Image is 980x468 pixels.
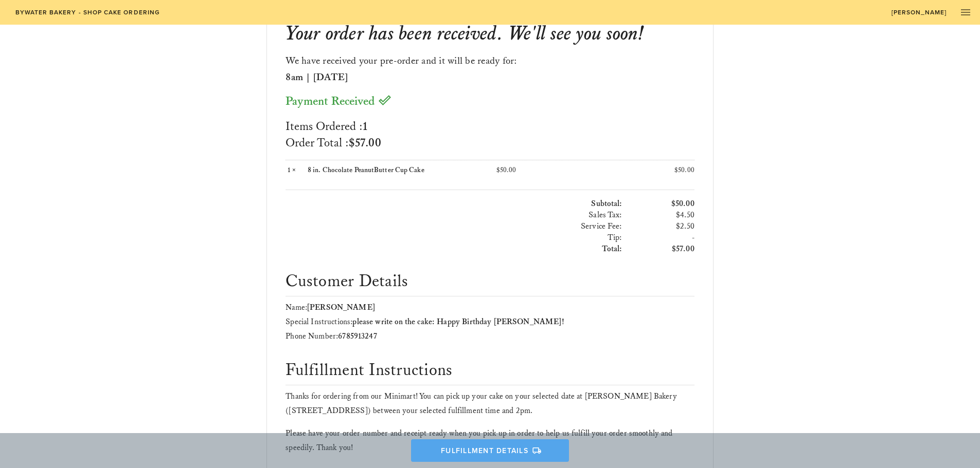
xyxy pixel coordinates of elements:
[286,301,694,315] div: Name:
[286,210,622,221] h3: Sales Tax:
[363,119,367,134] span: 1
[592,160,694,181] div: $50.00
[626,198,694,210] h3: $50.00
[286,389,694,418] p: Thanks for ordering from our Minimart! You can pick up your cake on your selected date at [PERSON...
[8,5,166,20] a: Bywater Bakery - Shop Cake Ordering
[286,119,694,135] div: Items Ordered :
[286,198,622,210] h3: Subtotal:
[286,315,694,329] div: Special Instructions:
[286,271,694,292] div: Customer Details
[884,5,953,20] a: [PERSON_NAME]
[286,24,644,44] h1: Your order has been received. We'll see you soon!
[286,166,308,175] div: ×
[286,52,694,69] div: We have received your pre-order and it will be ready for:
[349,136,381,151] span: $57.00
[286,93,694,110] h2: Payment Received
[286,232,622,244] h3: Tip:
[626,221,694,232] h3: $2.50
[626,244,694,255] h3: $57.00
[286,221,622,232] h3: Service Fee:
[286,426,694,455] p: Please have your order number and receipt ready when you pick up in order to help us fulfill your...
[14,9,160,16] span: Bywater Bakery - Shop Cake Ordering
[286,329,694,344] div: Phone Number:
[286,166,292,175] span: 1
[891,9,947,16] span: [PERSON_NAME]
[352,317,564,327] span: please write on the cake: Happy Birthday [PERSON_NAME]!
[286,360,694,381] div: Fulfillment Instructions
[338,331,377,341] span: 6785913247
[421,446,559,455] span: Fulfillment Details
[307,303,375,312] span: [PERSON_NAME]
[490,160,593,181] div: $50.00
[286,69,694,85] div: 8am | [DATE]
[286,244,622,255] h3: Total:
[308,166,484,175] div: 8 in. Chocolate PeanutButter Cup Cake
[626,232,694,244] h3: -
[411,439,569,462] button: Fulfillment Details
[626,210,694,221] h3: $4.50
[286,135,694,152] div: Order Total :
